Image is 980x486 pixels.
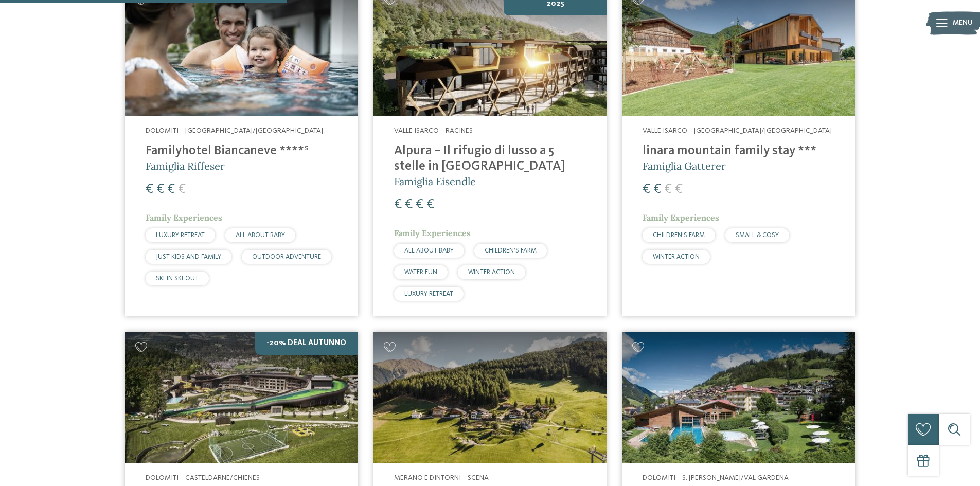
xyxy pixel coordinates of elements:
img: Cercate un hotel per famiglie? Qui troverete solo i migliori! [125,332,358,463]
span: Dolomiti – S. [PERSON_NAME]/Val Gardena [643,474,789,481]
span: Dolomiti – [GEOGRAPHIC_DATA]/[GEOGRAPHIC_DATA] [146,127,323,134]
h4: linara mountain family stay *** [643,143,834,159]
span: € [167,183,175,196]
h4: Familyhotel Biancaneve ****ˢ [146,143,337,159]
span: € [664,183,672,196]
span: € [653,183,661,196]
span: SKI-IN SKI-OUT [156,275,199,282]
img: Cercate un hotel per famiglie? Qui troverete solo i migliori! [622,332,855,463]
span: Family Experiences [643,212,719,223]
span: WINTER ACTION [653,254,700,260]
span: JUST KIDS AND FAMILY [156,254,221,260]
span: CHILDREN’S FARM [653,232,705,239]
span: WATER FUN [404,269,437,276]
span: LUXURY RETREAT [404,291,453,297]
span: € [394,198,402,211]
span: € [405,198,413,211]
span: LUXURY RETREAT [156,232,205,239]
span: € [156,183,164,196]
span: Dolomiti – Casteldarne/Chienes [146,474,260,481]
span: CHILDREN’S FARM [485,247,537,254]
h4: Alpura – Il rifugio di lusso a 5 stelle in [GEOGRAPHIC_DATA] [394,143,586,174]
span: ALL ABOUT BABY [236,232,285,239]
span: € [178,183,186,196]
span: Valle Isarco – [GEOGRAPHIC_DATA]/[GEOGRAPHIC_DATA] [643,127,832,134]
span: Famiglia Eisendle [394,175,476,188]
span: Family Experiences [146,212,222,223]
img: Cercate un hotel per famiglie? Qui troverete solo i migliori! [373,332,607,463]
span: € [643,183,650,196]
span: Famiglia Riffeser [146,159,225,172]
span: OUTDOOR ADVENTURE [252,254,321,260]
span: Valle Isarco – Racines [394,127,473,134]
span: Famiglia Gatterer [643,159,726,172]
span: Merano e dintorni – Scena [394,474,489,481]
span: WINTER ACTION [468,269,515,276]
span: Family Experiences [394,228,471,238]
span: € [675,183,683,196]
span: € [426,198,434,211]
span: ALL ABOUT BABY [404,247,454,254]
span: € [416,198,423,211]
span: SMALL & COSY [736,232,779,239]
span: € [146,183,153,196]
